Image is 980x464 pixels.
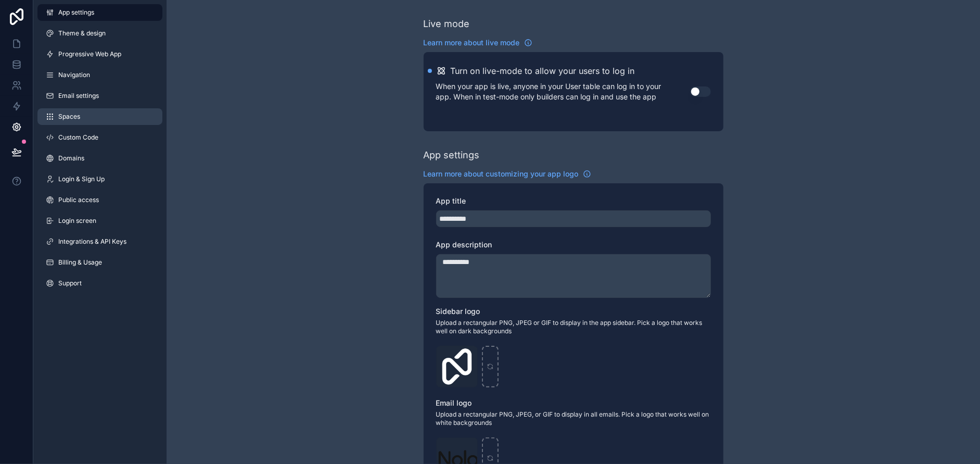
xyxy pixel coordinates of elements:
h2: Turn on live-mode to allow your users to log in [451,65,635,77]
span: App title [436,196,466,205]
span: Custom Code [58,133,98,142]
span: Email logo [436,398,472,407]
a: Spaces [37,108,162,125]
span: Billing & Usage [58,258,102,267]
span: Theme & design [58,29,106,37]
span: Email settings [58,92,99,100]
a: Integrations & API Keys [37,233,162,250]
a: Public access [37,192,162,208]
a: Login screen [37,212,162,229]
a: Progressive Web App [37,46,162,62]
a: Domains [37,150,162,167]
a: Theme & design [37,25,162,42]
span: Learn more about live mode [424,37,520,48]
div: App settings [424,148,480,162]
a: Login & Sign Up [37,171,162,187]
p: When your app is live, anyone in your User table can log in to your app. When in test-mode only b... [436,81,690,102]
a: Email settings [37,87,162,104]
a: Custom Code [37,129,162,146]
a: App settings [37,4,162,21]
a: Navigation [37,67,162,83]
span: Integrations & API Keys [58,237,126,246]
span: Login screen [58,217,96,225]
a: Learn more about customizing your app logo [424,169,591,179]
span: Support [58,279,82,287]
a: Billing & Usage [37,254,162,271]
span: App description [436,240,492,249]
a: Learn more about live mode [424,37,532,48]
div: Live mode [424,17,470,31]
span: Sidebar logo [436,307,480,316]
a: Support [37,275,162,292]
span: Domains [58,154,84,162]
span: Progressive Web App [58,50,121,58]
span: Login & Sign Up [58,175,105,183]
span: Spaces [58,112,80,121]
span: Public access [58,196,99,204]
span: Upload a rectangular PNG, JPEG or GIF to display in the app sidebar. Pick a logo that works well ... [436,319,711,335]
span: Navigation [58,71,90,79]
span: App settings [58,8,94,17]
span: Upload a rectangular PNG, JPEG, or GIF to display in all emails. Pick a logo that works well on w... [436,410,711,427]
span: Learn more about customizing your app logo [424,169,579,179]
